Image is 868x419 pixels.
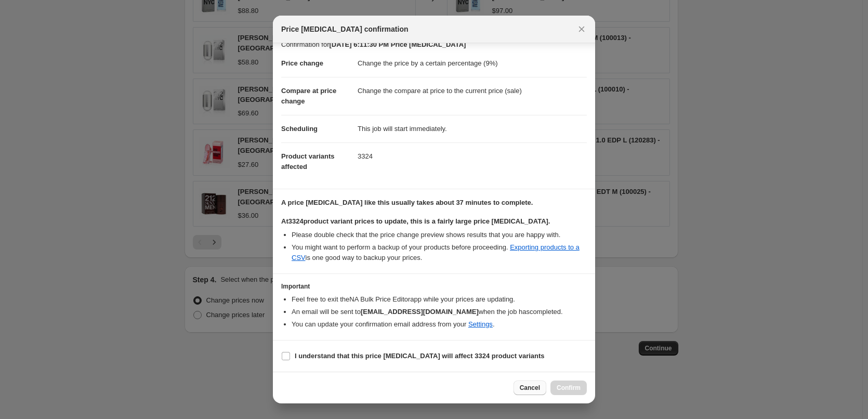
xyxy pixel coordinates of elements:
b: [EMAIL_ADDRESS][DOMAIN_NAME] [361,308,479,316]
button: Cancel [514,381,546,395]
dd: 3324 [358,142,587,170]
li: You might want to perform a backup of your products before proceeding. is one good way to backup ... [292,242,587,263]
span: Product variants affected [281,152,335,171]
a: Settings [468,320,493,328]
span: Scheduling [281,125,318,133]
h3: Important [281,282,587,291]
b: [DATE] 6:11:30 PM Price [MEDICAL_DATA] [329,41,466,48]
span: Price change [281,59,323,67]
a: Exporting products to a CSV [292,243,580,261]
dd: Change the price by a certain percentage (9%) [358,50,587,77]
li: An email will be sent to when the job has completed . [292,307,587,317]
span: Compare at price change [281,87,336,105]
b: At 3324 product variant prices to update, this is a fairly large price [MEDICAL_DATA]. [281,217,550,225]
dd: This job will start immediately. [358,115,587,142]
li: Please double check that the price change preview shows results that you are happy with. [292,230,587,240]
span: Cancel [520,384,540,392]
li: Feel free to exit the NA Bulk Price Editor app while your prices are updating. [292,294,587,305]
button: Close [574,22,589,36]
b: I understand that this price [MEDICAL_DATA] will affect 3324 product variants [295,352,545,360]
p: Confirmation for [281,40,587,50]
span: Price [MEDICAL_DATA] confirmation [281,24,409,34]
li: You can update your confirmation email address from your . [292,319,587,330]
dd: Change the compare at price to the current price (sale) [358,77,587,104]
b: A price [MEDICAL_DATA] like this usually takes about 37 minutes to complete. [281,199,533,206]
